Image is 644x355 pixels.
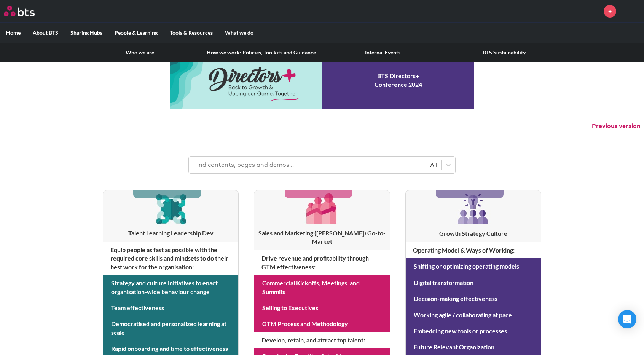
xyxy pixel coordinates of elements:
div: Open Intercom Messenger [618,310,636,328]
label: What we do [219,23,260,43]
label: Tools & Resources [164,23,219,43]
h3: Sales and Marketing ([PERSON_NAME]) Go-to-Market [254,229,389,246]
label: About BTS [27,23,64,43]
label: Sharing Hubs [64,23,108,43]
div: All [383,161,437,169]
a: Profile [622,2,640,20]
img: [object Object] [153,190,189,227]
button: Previous version [592,122,640,130]
input: Find contents, pages and demos... [189,157,379,173]
a: Go home [4,6,49,16]
h3: Talent Learning Leadership Dev [103,229,238,237]
label: People & Learning [108,23,164,43]
img: [object Object] [304,190,340,227]
h4: Equip people as fast as possible with the required core skills and mindsets to do their best work... [103,242,238,275]
img: [object Object] [455,190,491,227]
h4: Operating Model & Ways of Working : [406,242,541,258]
h3: Growth Strategy Culture [406,229,541,238]
h4: Develop, retain, and attract top talent : [254,332,389,348]
img: Rebecca Rammer [622,2,640,20]
h4: Drive revenue and profitability through GTM effectiveness : [254,250,389,275]
a: + [604,5,616,18]
img: BTS Logo [4,6,35,16]
a: Conference 2024 [170,52,474,109]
